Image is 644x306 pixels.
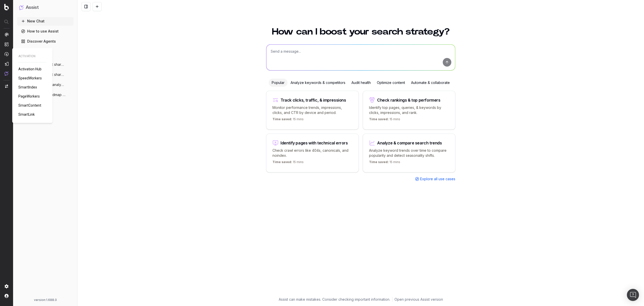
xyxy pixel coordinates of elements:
h1: Assist [26,4,39,11]
img: Intelligence [5,42,9,46]
span: SpeedWorkers [18,76,42,80]
a: Discover Agents [17,37,73,45]
p: 15 mins [369,117,400,123]
img: Activation [5,52,9,56]
p: 15 mins [272,117,304,123]
a: SmartLink [18,112,37,117]
img: Assist [19,5,24,10]
a: SmartContent [18,103,43,108]
p: Analyze keyword trends over time to compare popularity and detect seasonality shifts. [369,148,449,158]
a: PageWorkers [18,94,42,99]
a: SpeedWorkers [18,76,44,81]
img: Setting [5,284,9,288]
p: 15 mins [369,160,400,166]
div: Open Intercom Messenger [627,289,639,301]
span: Time saved: [272,117,292,121]
span: ACTIVATION [18,54,47,58]
a: Activation Hub [18,67,44,72]
a: Open previous Assist version [394,297,443,302]
button: Assist [19,4,71,11]
span: SmartIndex [18,85,37,89]
div: Optimize content [374,79,408,87]
span: Time saved: [272,160,292,164]
div: version: 1.688.0 [19,298,71,302]
span: PageWorkers [18,94,40,98]
a: How to use Assist [17,27,73,35]
p: Check crawl errors like 404s, canonicals, and noindex. [272,148,352,158]
p: Assist can make mistakes. Consider checking important information. [279,297,390,302]
span: Explore all use cases [420,176,455,181]
img: Studio [5,62,9,66]
span: Time saved: [369,160,389,164]
span: Activation Hub [18,67,42,71]
img: Assist [5,71,9,76]
a: SmartIndex [18,85,39,90]
p: Identify top pages, queries, & keywords by clicks, impressions, and rank. [369,105,449,115]
img: My account [5,294,9,298]
div: Automate & collaborate [408,79,453,87]
div: Identify pages with technical errors [280,141,348,145]
h1: How can I boost your search strategy? [266,27,455,36]
div: Track clicks, traffic, & impressions [280,98,346,102]
p: Monitor performance trends, impressions, clicks, and CTR by device and period. [272,105,352,115]
span: Time saved: [369,117,389,121]
a: Explore all use cases [415,176,455,181]
p: 15 mins [272,160,304,166]
img: Botify logo [4,4,9,10]
div: Analyze keywords & competitors [288,79,348,87]
div: Check rankings & top performers [377,98,440,102]
div: Popular [269,79,288,87]
span: SmartContent [18,103,41,107]
div: Audit health [348,79,374,87]
button: New Chat [17,17,73,25]
span: SmartLink [18,112,35,116]
img: Switch project [5,84,8,88]
div: Analyze & compare search trends [377,141,442,145]
img: Analytics [5,33,9,37]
